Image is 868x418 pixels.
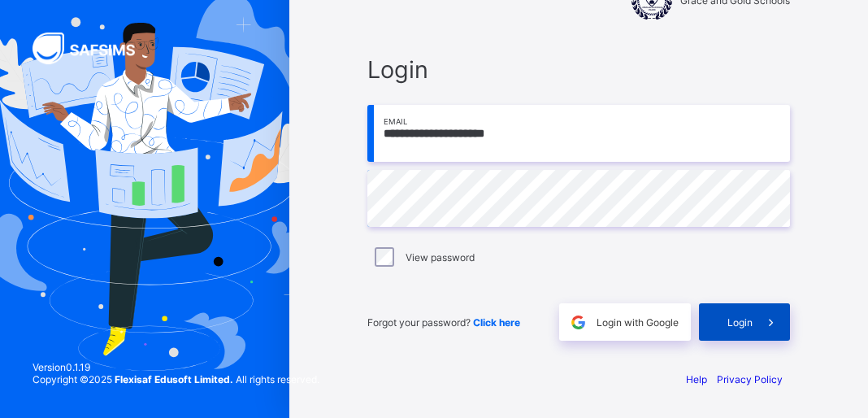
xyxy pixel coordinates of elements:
[569,313,588,332] img: google.396cfc9801f0270233282035f929180a.svg
[367,55,790,84] span: Login
[597,316,679,329] span: Login with Google
[473,316,520,329] a: Click here
[367,316,520,329] span: Forgot your password?
[33,33,154,64] img: SAFSIMS Logo
[727,316,753,329] span: Login
[33,373,319,385] span: Copyright © 2025 All rights reserved.
[406,251,475,263] label: View password
[33,361,319,373] span: Version 0.1.19
[717,373,783,385] a: Privacy Policy
[115,373,233,385] strong: Flexisaf Edusoft Limited.
[686,373,707,385] a: Help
